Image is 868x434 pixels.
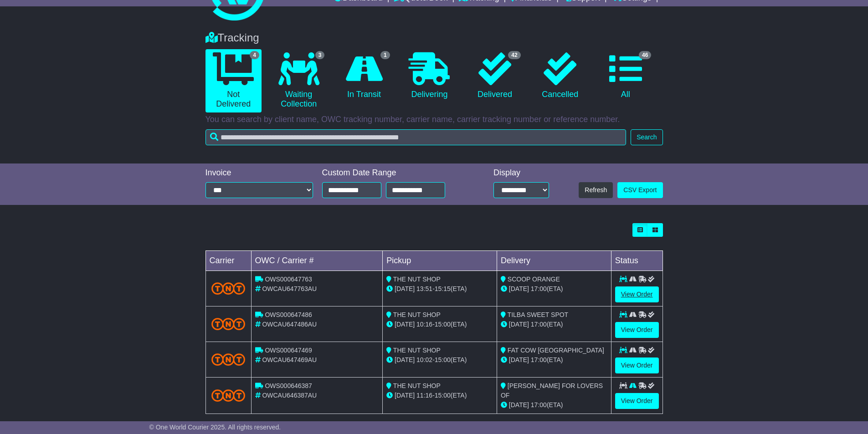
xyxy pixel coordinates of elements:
td: OWC / Carrier # [251,251,383,271]
a: View Order [615,322,659,338]
span: THE NUT SHOP [393,311,441,318]
span: © One World Courier 2025. All rights reserved. [149,424,281,431]
div: (ETA) [501,320,607,329]
div: Display [493,168,549,178]
a: View Order [615,357,659,373]
span: OWS000646387 [265,382,312,389]
span: 17:00 [531,356,547,363]
span: [DATE] [509,285,529,292]
td: Delivery [497,251,611,271]
span: 15:00 [435,392,451,399]
a: CSV Export [617,182,663,198]
span: 3 [315,51,325,59]
a: View Order [615,286,659,302]
span: 15:00 [435,321,451,328]
span: [DATE] [395,321,415,328]
span: 46 [639,51,651,59]
img: TNT_Domestic.png [211,389,246,402]
span: [DATE] [395,285,415,292]
span: OWCAU647469AU [262,356,317,363]
td: Carrier [205,251,251,271]
div: (ETA) [501,400,607,410]
div: - (ETA) [386,320,493,329]
span: [DATE] [395,356,415,363]
a: 3 Waiting Collection [271,49,327,112]
span: 17:00 [531,285,547,292]
span: 10:16 [416,321,432,328]
span: TILBA SWEET SPOT [508,311,569,318]
span: OWCAU646387AU [262,392,317,399]
a: 1 In Transit [336,49,392,103]
div: (ETA) [501,355,607,365]
button: Search [631,129,663,145]
span: [DATE] [509,401,529,408]
span: 42 [508,51,520,59]
span: [DATE] [395,392,415,399]
div: - (ETA) [386,284,493,294]
span: THE NUT SHOP [393,347,441,354]
span: [PERSON_NAME] FOR LOVERS OF [501,382,603,399]
span: 1 [380,51,390,59]
a: View Order [615,393,659,409]
span: 17:00 [531,401,547,408]
span: OWCAU647763AU [262,285,317,292]
div: - (ETA) [386,355,493,365]
span: FAT COW [GEOGRAPHIC_DATA] [508,347,604,354]
span: [DATE] [509,356,529,363]
a: Cancelled [532,49,588,103]
div: Tracking [201,31,668,45]
span: 15:15 [435,285,451,292]
span: 15:00 [435,356,451,363]
div: (ETA) [501,284,607,294]
p: You can search by client name, OWC tracking number, carrier name, carrier tracking number or refe... [205,115,663,125]
span: 13:51 [416,285,432,292]
a: 42 Delivered [467,49,523,103]
span: [DATE] [509,321,529,328]
img: TNT_Domestic.png [211,282,246,295]
span: OWS000647763 [265,276,312,283]
span: 17:00 [531,321,547,328]
div: Custom Date Range [322,168,468,178]
a: 4 Not Delivered [205,49,262,112]
a: Delivering [401,49,457,103]
td: Status [611,251,663,271]
span: OWS000647469 [265,347,312,354]
span: 4 [250,51,259,59]
div: Invoice [205,168,313,178]
span: 10:02 [416,356,432,363]
span: SCOOP ORANGE [508,276,560,283]
img: TNT_Domestic.png [211,353,246,366]
span: OWS000647486 [265,311,312,318]
span: OWCAU647486AU [262,321,317,328]
span: THE NUT SHOP [393,276,441,283]
img: TNT_Domestic.png [211,318,246,330]
a: 46 All [597,49,653,103]
div: - (ETA) [386,391,493,400]
button: Refresh [579,182,613,198]
td: Pickup [383,251,497,271]
span: 11:16 [416,392,432,399]
span: THE NUT SHOP [393,382,441,389]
